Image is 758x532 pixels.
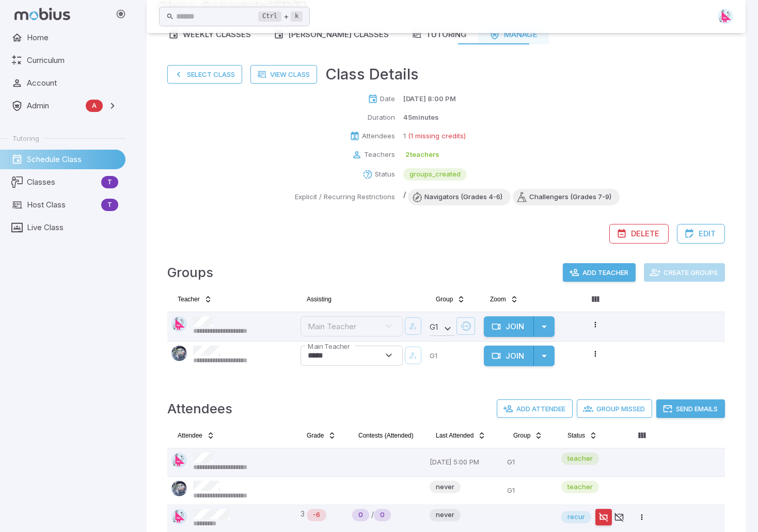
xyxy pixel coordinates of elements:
span: Schedule Class [27,154,118,165]
span: Live Class [27,222,118,233]
span: Admin [27,100,82,111]
p: (1 missing credits) [408,131,466,141]
button: Select Class [167,65,242,84]
img: andrew.jpg [171,481,187,496]
button: Delete [609,224,669,244]
span: teacher [561,454,599,464]
p: 45 minutes [403,112,439,123]
p: [DATE] 8:00 PM [403,94,456,104]
span: 0 [352,510,369,520]
img: right-triangle.svg [171,453,187,468]
img: right-triangle.svg [171,316,187,332]
span: never [430,510,461,520]
span: Status [567,431,585,440]
span: 3 [301,509,305,521]
div: Never Played [352,509,369,521]
p: [DATE] 5:00 PM [430,453,499,472]
img: right-triangle.svg [171,509,187,524]
span: Group [513,431,530,440]
h4: Attendees [167,398,232,419]
kbd: Ctrl [258,11,281,22]
div: New Student [374,509,391,521]
span: Account [27,77,118,89]
span: Attendee [178,431,202,440]
button: Join [484,316,534,337]
a: View Class [250,65,317,84]
p: Explicit / Recurring Restrictions [295,192,395,202]
span: Zoom [490,295,506,303]
p: G1 [430,346,476,366]
span: -6 [307,510,326,520]
span: Last Attended [436,431,473,440]
button: Send Emails [656,399,725,418]
button: Column visibility [634,427,650,444]
button: Teacher [171,291,218,308]
span: Contests (Attended) [358,431,414,440]
span: never [430,482,461,492]
div: Weekly Classes [168,29,251,40]
span: Host Class [27,199,97,211]
div: + [258,10,303,23]
button: Status [561,427,604,444]
span: Assisting [307,295,331,303]
button: Group Missed [577,399,652,418]
p: G1 [507,481,553,501]
button: Zoom [484,291,525,308]
span: Group [436,295,453,303]
p: Duration [368,112,395,123]
div: Math is below age level [307,509,326,521]
p: 1 [403,131,406,141]
h4: Groups [167,262,213,283]
img: right-triangle.svg [718,9,733,24]
span: Home [27,32,118,43]
div: Manage [489,29,538,40]
h3: Class Details [325,63,419,86]
span: 0 [374,510,391,520]
span: recur [561,512,591,522]
button: Open [382,349,396,362]
span: Tutoring [12,134,39,143]
button: Contests (Attended) [352,427,420,444]
div: [PERSON_NAME] Classes [274,29,389,40]
button: Grade [301,427,342,444]
button: Group [430,291,471,308]
button: Edit [677,224,725,244]
div: Tutoring [412,29,467,40]
button: Add Teacher [563,263,636,282]
span: Teacher [178,295,200,303]
button: Group [507,427,549,444]
span: Classes [27,176,97,188]
span: T [101,177,118,187]
div: / [403,189,620,205]
img: andrew.jpg [171,346,187,361]
button: Column visibility [587,291,604,308]
span: Challengers (Grades 7-9) [521,192,620,202]
button: Attendee [171,427,221,444]
p: Attendees [362,131,395,141]
span: A [86,101,103,111]
button: Assisting [301,291,338,308]
button: Add Attendee [497,399,573,418]
p: 2 teachers [405,150,439,160]
span: groups_created [403,169,467,180]
p: Status [375,169,395,180]
span: T [101,200,118,210]
span: Curriculum [27,55,118,66]
p: Date [380,94,395,104]
div: G 1 [430,320,454,336]
span: teacher [561,482,599,492]
p: Teachers [364,150,395,160]
kbd: k [291,11,303,22]
span: Navigators (Grades 4-6) [416,192,511,202]
div: / [352,509,421,521]
span: Grade [307,431,324,440]
button: Join [484,346,534,366]
p: G1 [507,453,553,472]
label: Main Teacher [308,342,350,351]
button: Last Attended [430,427,492,444]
